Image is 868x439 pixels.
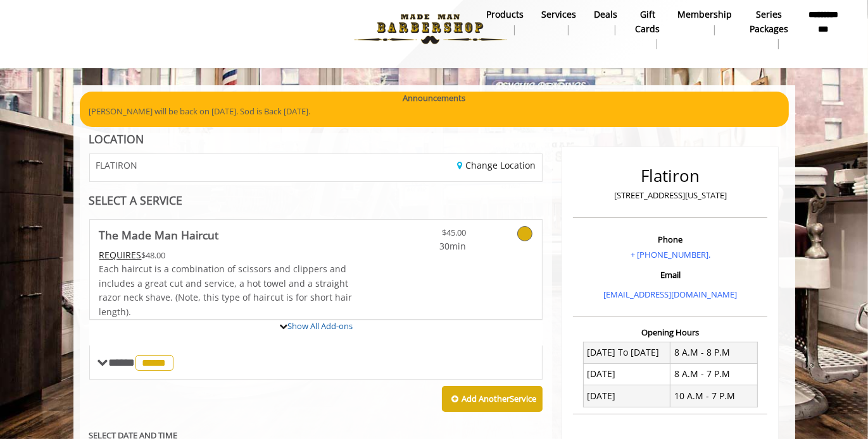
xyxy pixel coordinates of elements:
[89,195,543,207] div: SELECT A SERVICE
[576,189,764,202] p: [STREET_ADDRESS][US_STATE]
[99,263,353,317] span: Each haircut is a combination of scissors and clippers and includes a great cut and service, a ho...
[462,393,536,404] b: Add Another Service
[89,319,543,320] div: The Made Man Haircut Add-onS
[677,8,732,21] b: Membership
[670,385,758,407] td: 10 A.M - 7 P.M
[287,320,353,332] a: Show All Add-ons
[635,8,660,36] b: gift cards
[89,131,144,147] b: LOCATION
[583,342,670,363] td: [DATE] To [DATE]
[442,386,543,412] button: Add AnotherService
[541,8,576,21] b: Services
[457,159,536,171] a: Change Location
[486,8,524,21] b: products
[99,248,354,262] div: $48.00
[573,328,767,337] h3: Opening Hours
[96,160,138,170] span: FLATIRON
[477,6,532,39] a: Productsproducts
[670,363,758,385] td: 8 A.M - 7 P.M
[594,8,617,21] b: Deals
[89,105,779,118] p: [PERSON_NAME] will be back on [DATE]. Sod is Back [DATE].
[576,167,764,185] h2: Flatiron
[741,6,797,52] a: Series packagesSeries packages
[585,6,626,39] a: DealsDeals
[391,220,466,253] a: $45.00
[576,270,764,279] h3: Email
[669,6,741,39] a: MembershipMembership
[750,8,788,36] b: Series packages
[583,363,670,385] td: [DATE]
[603,289,737,300] a: [EMAIL_ADDRESS][DOMAIN_NAME]
[532,6,585,39] a: ServicesServices
[403,92,465,105] b: Announcements
[576,235,764,244] h3: Phone
[670,342,758,363] td: 8 A.M - 8 P.M
[631,249,710,260] a: + [PHONE_NUMBER].
[99,226,219,244] b: The Made Man Haircut
[626,6,669,52] a: Gift cardsgift cards
[583,385,670,407] td: [DATE]
[391,239,466,253] span: 30min
[99,249,142,261] span: This service needs some Advance to be paid before we block your appointment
